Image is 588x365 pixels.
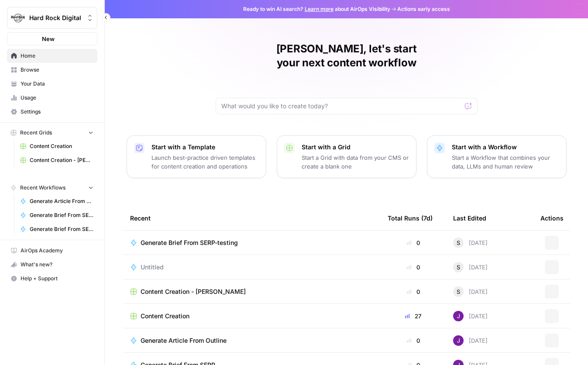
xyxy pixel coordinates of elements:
span: Usage [21,94,93,102]
a: AirOps Academy [7,244,97,258]
button: New [7,32,97,45]
a: Generate Article From Outline [16,194,97,208]
button: Help + Support [7,272,97,286]
div: 0 [388,238,439,247]
a: Untitled [130,263,374,272]
img: nj1ssy6o3lyd6ijko0eoja4aphzn [453,311,464,321]
span: Content Creation [141,312,189,320]
a: Generate Brief From SERP-testing [130,238,374,247]
span: Generate Brief From SERP [30,211,93,219]
a: Learn more [305,6,334,12]
span: Help + Support [21,275,93,282]
span: Recent Workflows [20,184,65,192]
div: 27 [388,312,439,320]
p: Start with a Workflow [452,143,559,152]
a: Generate Brief From SERP-testing [16,222,97,236]
button: Start with a TemplateLaunch best-practice driven templates for content creation and operations [127,135,266,178]
span: Generate Brief From SERP-testing [141,238,238,247]
span: Home [21,52,93,60]
span: Generate Brief From SERP-testing [30,225,93,233]
div: [DATE] [453,238,488,248]
img: nj1ssy6o3lyd6ijko0eoja4aphzn [453,335,464,346]
span: Your Data [21,80,93,88]
a: Your Data [7,77,97,91]
span: Generate Article From Outline [30,197,93,205]
div: Last Edited [453,206,486,230]
span: Ready to win AI search? about AirOps Visibility [243,5,390,13]
div: 0 [388,336,439,345]
a: Browse [7,63,97,77]
span: New [42,34,55,43]
img: Hard Rock Digital Logo [10,10,26,26]
span: S [457,238,460,247]
a: Settings [7,105,97,119]
div: 0 [388,263,439,272]
a: Content Creation [130,312,374,320]
p: Start a Grid with data from your CMS or create a blank one [302,153,409,171]
a: Content Creation - [PERSON_NAME] [130,287,374,296]
span: Content Creation - [PERSON_NAME] [141,287,246,296]
p: Start a Workflow that combines your data, LLMs and human review [452,153,559,171]
h1: [PERSON_NAME], let's start your next content workflow [216,42,478,70]
p: Launch best-practice driven templates for content creation and operations [151,153,259,171]
button: Start with a GridStart a Grid with data from your CMS or create a blank one [277,135,416,178]
button: Start with a WorkflowStart a Workflow that combines your data, LLMs and human review [427,135,567,178]
a: Generate Brief From SERP [16,208,97,222]
div: Recent [130,206,374,230]
button: Recent Grids [7,126,97,139]
span: Content Creation - [PERSON_NAME] [30,156,93,164]
a: Generate Article From Outline [130,336,374,345]
span: Browse [21,66,93,74]
a: Content Creation [16,139,97,153]
span: Actions early access [397,5,450,13]
p: Start with a Grid [302,143,409,152]
span: S [457,263,460,272]
button: Workspace: Hard Rock Digital [7,7,97,29]
input: What would you like to create today? [221,102,461,110]
div: [DATE] [453,286,488,297]
span: Content Creation [30,142,93,150]
div: [DATE] [453,335,488,346]
a: Content Creation - [PERSON_NAME] [16,153,97,167]
div: Total Runs (7d) [388,206,433,230]
a: Home [7,49,97,63]
span: S [457,287,460,296]
div: What's new? [7,258,97,271]
span: Settings [21,108,93,116]
p: Start with a Template [151,143,259,152]
span: Recent Grids [20,129,52,137]
span: Generate Article From Outline [141,336,227,345]
span: AirOps Academy [21,247,93,255]
span: Hard Rock Digital [29,14,82,22]
div: Actions [540,206,564,230]
div: [DATE] [453,262,488,272]
button: Recent Workflows [7,181,97,194]
a: Usage [7,91,97,105]
div: [DATE] [453,311,488,321]
div: 0 [388,287,439,296]
span: Untitled [141,263,164,272]
button: What's new? [7,258,97,272]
